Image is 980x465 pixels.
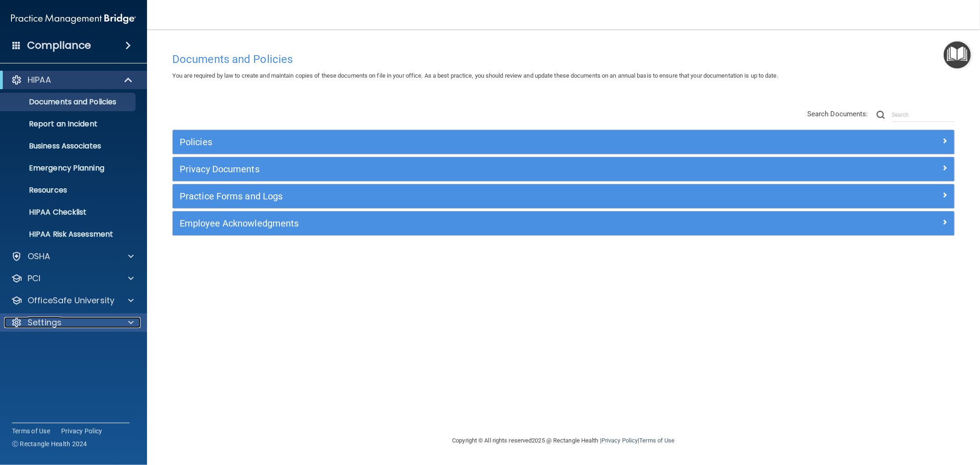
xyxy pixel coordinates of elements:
[180,135,947,149] a: Policies
[6,142,131,151] p: Business Associates
[11,317,134,328] a: Settings
[639,437,674,444] a: Terms of Use
[28,273,40,284] p: PCI
[28,295,114,306] p: OfficeSafe University
[172,72,778,79] span: You are required by law to create and maintain copies of these documents on file in your office. ...
[180,137,752,147] h5: Policies
[180,189,947,204] a: Practice Forms and Logs
[28,251,51,262] p: OSHA
[6,97,131,107] p: Documents and Policies
[11,273,134,284] a: PCI
[12,439,87,448] span: Ⓒ Rectangle Health 2024
[11,295,134,306] a: OfficeSafe University
[6,208,131,217] p: HIPAA Checklist
[180,164,752,174] h5: Privacy Documents
[12,426,50,436] a: Terms of Use
[877,111,885,119] img: ic-search.3b580494.png
[6,186,131,195] p: Resources
[28,74,51,85] p: HIPAA
[61,426,102,436] a: Privacy Policy
[180,162,947,176] a: Privacy Documents
[601,437,638,444] a: Privacy Policy
[6,164,131,173] p: Emergency Planning
[6,230,131,239] p: HIPAA Risk Assessment
[944,41,971,68] button: Open Resource Center
[892,108,955,122] input: Search
[172,53,955,65] h4: Documents and Policies
[11,74,133,85] a: HIPAA
[11,251,134,262] a: OSHA
[180,218,752,228] h5: Employee Acknowledgments
[180,216,947,231] a: Employee Acknowledgments
[27,39,91,52] h4: Compliance
[807,110,868,118] span: Search Documents:
[11,10,136,28] img: PMB logo
[6,119,131,129] p: Report an Incident
[180,191,752,201] h5: Practice Forms and Logs
[28,317,62,328] p: Settings
[396,426,731,455] div: Copyright © All rights reserved 2025 @ Rectangle Health | |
